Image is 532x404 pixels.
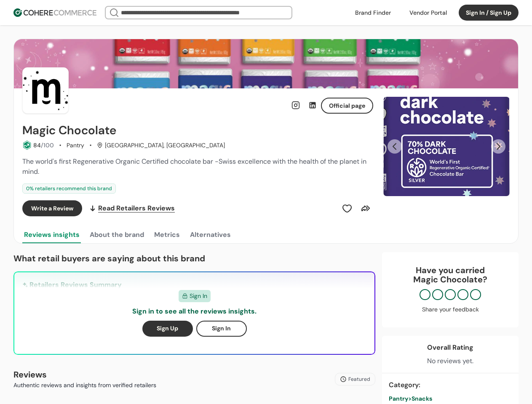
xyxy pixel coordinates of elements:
button: Sign In [196,321,247,337]
span: Sign In [190,292,207,300]
button: Sign In / Sign Up [459,5,519,21]
span: Snacks [412,395,432,402]
span: Pantry [389,395,408,402]
img: Cohere Logo [13,8,96,17]
button: Next Slide [491,139,505,154]
span: Read Retailers Reviews [98,203,175,213]
div: [GEOGRAPHIC_DATA], [GEOGRAPHIC_DATA] [97,141,225,150]
span: > [408,395,412,402]
p: Authentic reviews and insights from verified retailers [13,381,156,390]
button: Alternatives [188,226,233,243]
div: Have you carried [390,266,510,284]
div: Carousel [383,97,510,196]
img: Brand cover image [14,39,518,88]
img: Brand Photo [22,67,69,114]
p: What retail buyers are saying about this brand [13,252,375,265]
span: The world's first Regenerative Organic Certified chocolate bar -Swiss excellence with the health ... [22,157,366,176]
div: Share your feedback [390,305,510,314]
div: Overall Rating [427,343,473,353]
div: 0 % retailers recommend this brand [22,183,116,194]
img: Slide 0 [383,97,510,196]
p: Sign in to see all the reviews insights. [132,306,257,316]
button: Metrics [152,226,182,243]
div: Category : [389,380,512,390]
span: 84 [33,141,41,149]
div: Slide 1 [383,97,510,196]
div: Pantry [67,141,84,150]
button: Write a Review [22,200,82,216]
span: /100 [41,141,54,149]
button: Official page [321,98,373,114]
button: Reviews insights [22,226,81,243]
button: About the brand [88,226,146,243]
button: Previous Slide [388,139,402,154]
p: Magic Chocolate ? [390,275,510,284]
h2: Magic Chocolate [22,124,116,137]
span: Featured [348,375,370,383]
b: Reviews [13,369,47,380]
div: No reviews yet. [427,356,473,366]
button: Sign Up [142,321,193,337]
a: Read Retailers Reviews [89,200,175,216]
